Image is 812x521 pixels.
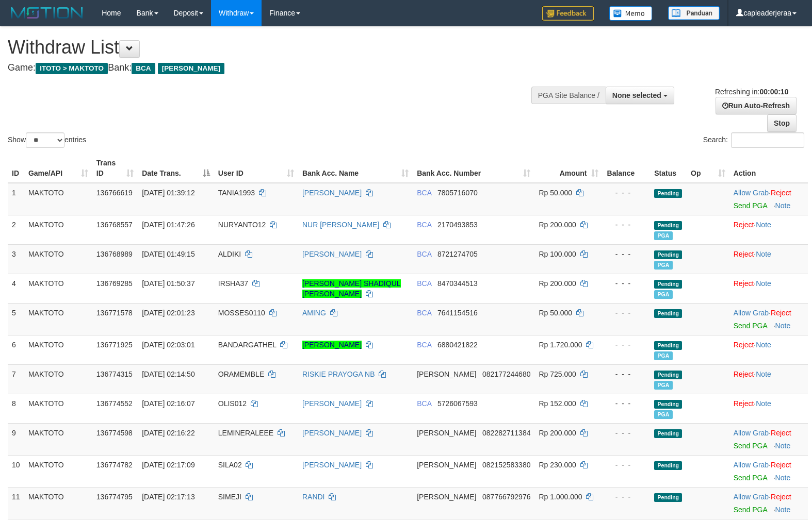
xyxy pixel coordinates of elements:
[775,442,791,450] a: Note
[482,370,530,378] span: Copy 082177244680 to clipboard
[531,87,606,104] div: PGA Site Balance /
[734,201,767,210] a: Send PGA
[775,322,791,330] a: Note
[775,506,791,514] a: Note
[734,341,754,349] a: Reject
[96,279,133,288] span: 136769285
[96,461,133,469] span: 136774782
[437,399,478,408] span: Copy 5726067593 to clipboard
[96,370,133,378] span: 136774315
[729,394,808,423] td: ·
[437,279,478,288] span: Copy 8470344513 to clipboard
[756,221,771,229] a: Note
[417,341,431,349] span: BCA
[771,461,791,469] a: Reject
[734,221,754,229] a: Reject
[729,274,808,303] td: ·
[606,87,674,104] button: None selected
[756,250,771,258] a: Note
[218,399,247,408] span: OLIS012
[715,88,788,96] span: Refreshing in:
[734,189,771,197] span: ·
[24,303,92,335] td: MAKTOTO
[218,429,273,437] span: LEMINERALEEE
[417,429,476,437] span: [PERSON_NAME]
[24,364,92,394] td: MAKTOTO
[534,154,602,183] th: Amount: activate to sort column ascending
[302,221,379,229] a: NUR [PERSON_NAME]
[654,461,682,470] span: Pending
[539,221,576,229] span: Rp 200.000
[8,335,24,364] td: 6
[539,279,576,288] span: Rp 200.000
[24,183,92,215] td: MAKTOTO
[218,309,265,317] span: MOSSES0110
[417,370,476,378] span: [PERSON_NAME]
[218,279,248,288] span: IRSHA37
[302,309,326,317] a: AMING
[668,6,720,20] img: panduan.png
[654,381,672,390] span: Marked by capleaderjeraa
[539,370,576,378] span: Rp 725.000
[729,364,808,394] td: ·
[92,154,138,183] th: Trans ID: activate to sort column ascending
[413,154,534,183] th: Bank Acc. Number: activate to sort column ascending
[775,474,791,482] a: Note
[8,154,24,183] th: ID
[734,442,767,450] a: Send PGA
[650,154,687,183] th: Status
[96,341,133,349] span: 136771925
[756,399,771,408] a: Note
[703,132,804,148] label: Search:
[437,250,478,258] span: Copy 8721274705 to clipboard
[24,244,92,274] td: MAKTOTO
[8,423,24,455] td: 9
[771,493,791,501] a: Reject
[302,493,325,501] a: RANDI
[654,221,682,230] span: Pending
[607,428,646,438] div: - - -
[654,341,682,350] span: Pending
[302,341,362,349] a: [PERSON_NAME]
[96,493,133,501] span: 136774795
[775,201,791,210] a: Note
[607,220,646,230] div: - - -
[302,429,362,437] a: [PERSON_NAME]
[437,221,478,229] span: Copy 2170493853 to clipboard
[654,429,682,438] span: Pending
[609,6,653,21] img: Button%20Memo.svg
[603,154,651,183] th: Balance
[96,309,133,317] span: 136771578
[539,493,582,501] span: Rp 1.000.000
[734,461,769,469] a: Allow Grab
[302,461,362,469] a: [PERSON_NAME]
[734,506,767,514] a: Send PGA
[8,244,24,274] td: 3
[767,114,797,132] a: Stop
[716,97,797,114] a: Run Auto-Refresh
[218,189,255,197] span: TANIA1993
[654,400,682,409] span: Pending
[729,303,808,335] td: ·
[302,189,362,197] a: [PERSON_NAME]
[756,341,771,349] a: Note
[96,429,133,437] span: 136774598
[142,279,194,288] span: [DATE] 01:50:37
[734,279,754,288] a: Reject
[218,493,241,501] span: SIMEJI
[96,399,133,408] span: 136774552
[734,399,754,408] a: Reject
[24,274,92,303] td: MAKTOTO
[132,63,155,74] span: BCA
[539,461,576,469] span: Rp 230.000
[96,221,133,229] span: 136768557
[729,154,808,183] th: Action
[437,341,478,349] span: Copy 6880421822 to clipboard
[142,370,194,378] span: [DATE] 02:14:50
[218,221,266,229] span: NURYANTO12
[142,399,194,408] span: [DATE] 02:16:07
[734,309,769,317] a: Allow Grab
[734,250,754,258] a: Reject
[539,189,572,197] span: Rp 50.000
[218,341,277,349] span: BANDARGATHEL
